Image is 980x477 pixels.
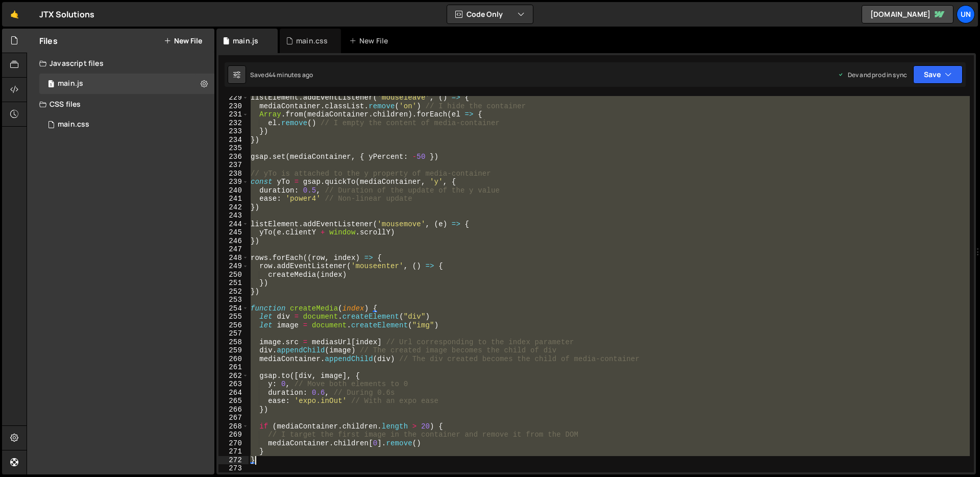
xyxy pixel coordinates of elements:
[218,170,249,178] div: 238
[2,2,27,27] a: 🤙
[218,321,249,330] div: 256
[233,36,258,46] div: main.js
[218,439,249,448] div: 270
[48,81,54,89] span: 1
[218,279,249,288] div: 251
[58,79,83,88] div: main.js
[218,144,249,153] div: 235
[218,414,249,422] div: 267
[218,245,249,254] div: 247
[218,431,249,439] div: 269
[218,380,249,389] div: 263
[250,70,313,79] div: Saved
[218,119,249,128] div: 232
[218,110,249,119] div: 231
[957,5,975,23] a: Un
[218,447,249,456] div: 271
[164,37,202,45] button: New File
[218,372,249,380] div: 262
[218,329,249,338] div: 257
[58,120,89,129] div: main.css
[218,195,249,203] div: 241
[218,304,249,313] div: 254
[218,262,249,271] div: 249
[218,127,249,136] div: 233
[218,397,249,406] div: 265
[218,186,249,195] div: 240
[218,389,249,397] div: 264
[218,211,249,220] div: 243
[218,203,249,212] div: 242
[447,5,533,23] button: Code Only
[218,313,249,321] div: 255
[218,136,249,145] div: 234
[218,93,249,102] div: 229
[218,271,249,279] div: 250
[218,456,249,465] div: 272
[296,36,328,46] div: main.css
[218,237,249,246] div: 246
[218,153,249,161] div: 236
[39,35,58,46] h2: Files
[268,70,313,79] div: 44 minutes ago
[218,102,249,111] div: 230
[218,422,249,431] div: 268
[39,8,94,20] div: JTX Solutions
[218,464,249,473] div: 273
[218,288,249,296] div: 252
[218,338,249,347] div: 258
[838,70,907,79] div: Dev and prod in sync
[218,161,249,170] div: 237
[27,94,214,114] div: CSS files
[218,355,249,364] div: 260
[862,5,953,23] a: [DOMAIN_NAME]
[218,254,249,263] div: 248
[349,36,392,46] div: New File
[218,220,249,229] div: 244
[218,296,249,304] div: 253
[218,406,249,414] div: 266
[39,74,214,94] div: 16032/42934.js
[218,178,249,186] div: 239
[218,363,249,372] div: 261
[218,228,249,237] div: 245
[39,114,214,135] div: 16032/42936.css
[27,53,214,74] div: Javascript files
[218,346,249,355] div: 259
[913,65,963,84] button: Save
